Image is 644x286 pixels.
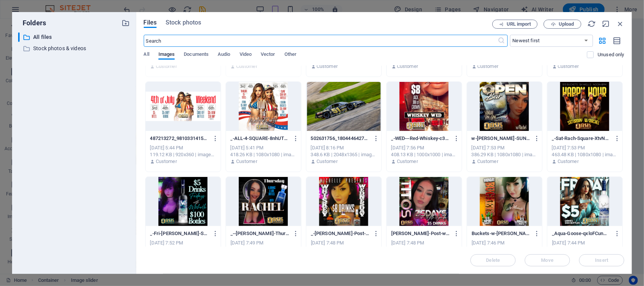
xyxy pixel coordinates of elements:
div: 348.6 KB | 2048x1365 | image/jpeg [311,151,377,158]
div: [DATE] 7:52 PM [150,240,216,246]
div: [DATE] 7:49 PM [231,240,297,246]
p: Customer [236,63,257,70]
p: _-WED---Red-Whiskey-c3YY_4v4_tjMckuoutM6LA.jpg [391,135,450,142]
i: Create new folder [122,19,130,27]
p: Wanda-Post-waJV7c8kntF037X1J_i8ZA.jpg [391,230,450,237]
p: Customer [317,63,338,70]
button: URL import [492,20,538,29]
div: 418.26 KB | 1080x1080 | image/jpeg [231,151,297,158]
p: Customer [397,158,418,165]
div: ​ [18,32,20,42]
p: _--Rachel-Thur-SQUARE-key-Lg06SWNdh4K6htEu9fAE3w.jpg [231,230,290,237]
p: Stock photos & videos [33,44,116,53]
p: Customer [558,63,579,70]
div: 524.65 KB | 1080x1080 | image/jpeg [472,246,538,253]
span: Other [284,50,297,60]
input: Search [144,35,498,47]
p: Customer [236,158,257,165]
div: [DATE] 7:53 PM [552,145,618,151]
i: Reload [587,20,596,28]
div: [DATE] 7:48 PM [391,240,457,246]
p: Customer [156,158,177,165]
p: Customer [477,63,498,70]
button: Upload [544,20,581,29]
div: Stock photos & videos [18,44,130,53]
div: 463.48 KB | 1080x1080 | image/jpeg [552,151,618,158]
div: [DATE] 7:48 PM [311,240,377,246]
p: Buckets-w-Michelle-post-qgoAo1F-rI7tXn-ItR3joQ.jpg [472,230,531,237]
p: Displays only files that are not in use on the website. Files added during this session can still... [598,51,624,58]
div: 402.16 KB | 1080x1080 | image/jpeg [311,246,377,253]
div: [DATE] 7:56 PM [391,145,457,151]
p: _-ALL-4-SQUARE-8nhUTkw4jL9GGqOuR38o_Q.jpg [231,135,290,142]
p: Customer [558,158,579,165]
div: [DATE] 7:46 PM [472,240,538,246]
p: Customer [397,63,418,70]
span: All [144,50,149,60]
div: 323.85 KB | 1080x1080 | image/jpeg [150,246,216,253]
p: 502631756_18044464274568234_143543227544767227_n-w-S0HhY6r6SOKEt3CqU0WA.jpg [311,135,370,142]
p: _-Sat-Rach-Square-XtvNRw2oZ4skUUrGH-Fo4A.jpg [552,135,611,142]
span: Upload [559,22,574,26]
div: 386.29 KB | 1080x1080 | image/jpeg [472,151,538,158]
div: [DATE] 5:41 PM [231,145,297,151]
span: Video [240,50,252,60]
p: _-Michelle-Whiskey-Post-RQGKv2RbUAXWwr9F25L6lw.jpg [311,230,370,237]
span: Stock photos [166,18,201,27]
p: All files [33,33,116,42]
span: Documents [184,50,209,60]
div: 408.13 KB | 1000x1000 | image/jpeg [391,151,457,158]
div: [DATE] 7:53 PM [472,145,538,151]
p: Folders [18,18,46,28]
div: 745.14 KB | 1080x1080 | image/jpeg [231,246,297,253]
span: URL import [507,22,531,26]
p: Customer [156,63,177,70]
div: [DATE] 8:16 PM [311,145,377,151]
div: 348.92 KB | 1080x1080 | image/jpeg [552,246,618,253]
div: 119.12 KB | 920x360 | image/jpeg [150,151,216,158]
p: Customer [477,158,498,165]
div: [DATE] 5:44 PM [150,145,216,151]
span: Vector [261,50,275,60]
div: 410.16 KB | 1080x1080 | image/jpeg [391,246,457,253]
div: [DATE] 7:44 PM [552,240,618,246]
p: _-Fri-Michelle-Square-ufhWQ27FvemmcHlqHJBr_A.jpg [150,230,209,237]
i: Close [616,20,624,28]
p: _Aqua-Goose-qxloFCunWp1KiIs6Vjmpkg.jpg [552,230,611,237]
p: 487213272_9810331415665075_2676324234713041740_n-AuSIGyoT8LuvJhrteRRhbw.jpg [150,135,209,142]
span: Files [144,18,157,27]
i: Minimize [602,20,610,28]
span: Audio [218,50,230,60]
p: w-Rachel-SUN-OpenBar-SQUARE-qr217yQjNDP9NX6TFQTJow.jpg [472,135,531,142]
span: Images [158,50,175,60]
p: Customer [317,158,338,165]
